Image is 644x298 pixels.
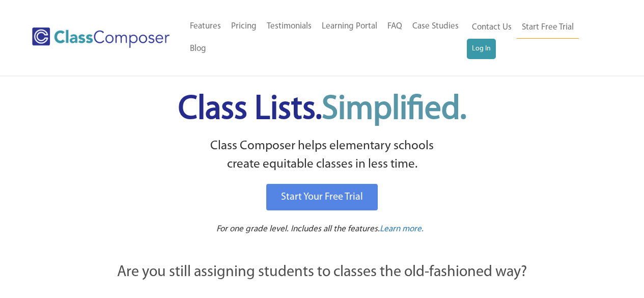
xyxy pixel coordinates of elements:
[380,223,424,236] a: Learn more.
[317,15,382,38] a: Learning Portal
[226,15,262,38] a: Pricing
[178,93,466,126] span: Class Lists.
[407,15,464,38] a: Case Studies
[467,16,517,39] a: Contact Us
[63,261,582,284] p: Are you still assigning students to classes the old-fashioned way?
[266,184,378,210] a: Start Your Free Trial
[262,15,317,38] a: Testimonials
[185,15,467,60] nav: Header Menu
[467,16,604,59] nav: Header Menu
[32,28,170,48] img: Class Composer
[467,39,496,59] a: Log In
[281,192,363,202] span: Start Your Free Trial
[380,225,424,233] span: Learn more.
[382,15,407,38] a: FAQ
[61,137,583,174] p: Class Composer helps elementary schools create equitable classes in less time.
[322,93,466,126] span: Simplified.
[185,15,226,38] a: Features
[216,225,380,233] span: For one grade level. Includes all the features.
[185,38,211,60] a: Blog
[517,16,579,39] a: Start Free Trial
